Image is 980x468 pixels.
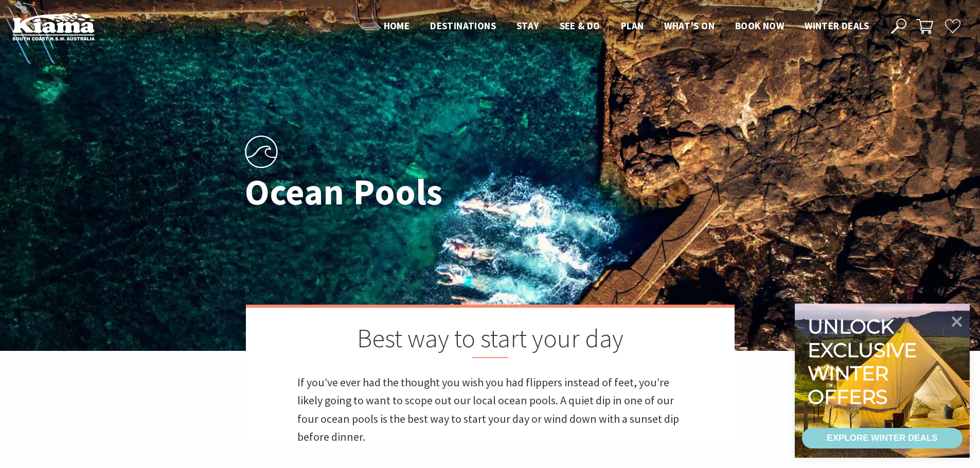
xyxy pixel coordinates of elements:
span: Plan [621,20,644,32]
span: Home [384,20,410,32]
span: Destinations [430,20,496,32]
span: What’s On [664,20,715,32]
nav: Main Menu [373,18,879,35]
span: Book now [735,20,784,32]
div: Unlock exclusive winter offers [808,315,921,408]
p: If you’ve ever had the thought you wish you had flippers instead of feet, you’re likely going to ... [297,373,683,446]
span: See & Do [560,20,600,32]
span: Stay [516,20,539,32]
img: Kiama Logo [12,12,95,41]
span: Winter Deals [805,20,869,32]
h2: Best way to start your day [297,323,683,358]
div: EXPLORE WINTER DEALS [827,428,937,448]
h1: Ocean Pools [245,172,536,212]
a: EXPLORE WINTER DEALS [802,428,963,448]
